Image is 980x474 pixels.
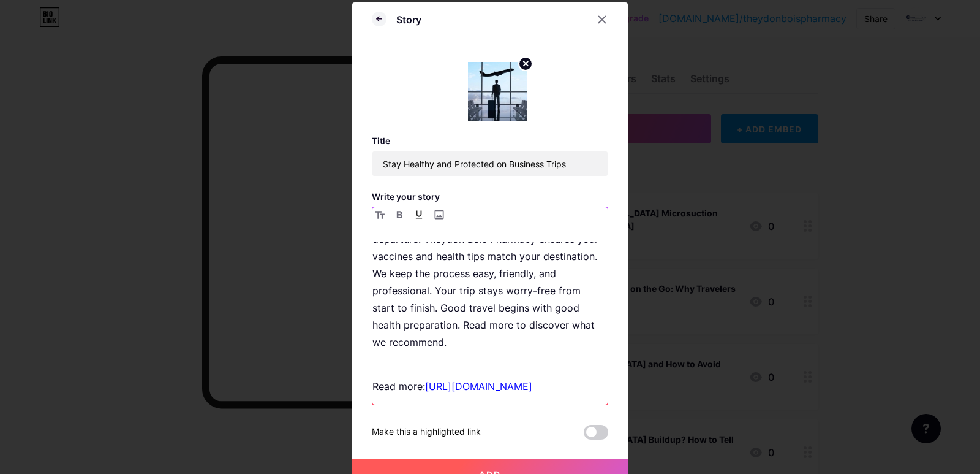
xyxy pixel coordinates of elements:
[425,380,532,392] a: [URL][DOMAIN_NAME]
[372,425,481,440] div: Make this a highlighted link
[372,196,608,351] p: Business travel gets smoother when you plan with a reliable before departure. Theydon Bois Pharma...
[372,151,608,176] input: Title
[372,361,608,395] p: Read more:
[372,136,608,146] h3: Title
[396,12,421,27] div: Story
[468,62,527,121] img: link_thumbnail
[372,191,608,202] h3: Write your story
